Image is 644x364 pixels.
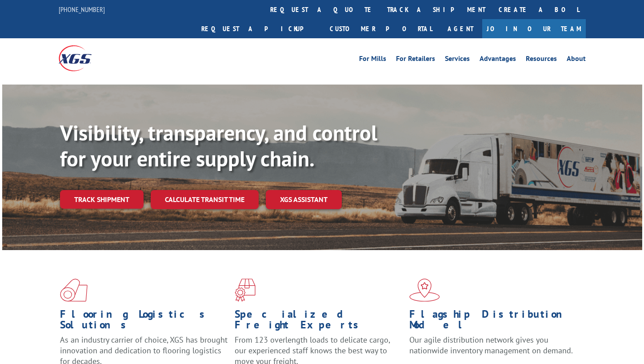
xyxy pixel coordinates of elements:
a: Customer Portal [323,19,439,38]
a: XGS ASSISTANT [266,190,342,209]
h1: Flagship Distribution Model [409,309,577,335]
a: Services [445,55,470,65]
h1: Flooring Logistics Solutions [60,309,228,335]
a: Track shipment [60,190,144,209]
a: Agent [439,19,482,38]
img: xgs-icon-flagship-distribution-model-red [409,279,440,302]
h1: Specialized Freight Experts [235,309,403,335]
a: About [567,55,586,65]
img: xgs-icon-focused-on-flooring-red [235,279,256,302]
a: For Retailers [396,55,435,65]
a: Advantages [480,55,516,65]
a: [PHONE_NUMBER] [59,5,105,14]
a: Resources [526,55,557,65]
b: Visibility, transparency, and control for your entire supply chain. [60,119,377,172]
img: xgs-icon-total-supply-chain-intelligence-red [60,279,88,302]
a: Calculate transit time [151,190,259,209]
a: Join Our Team [482,19,586,38]
a: For Mills [359,55,386,65]
a: Request a pickup [195,19,323,38]
span: Our agile distribution network gives you nationwide inventory management on demand. [409,335,573,356]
